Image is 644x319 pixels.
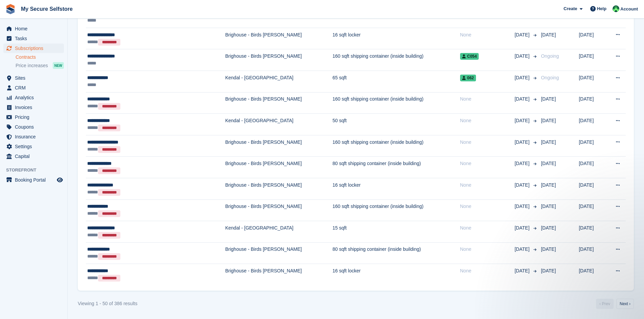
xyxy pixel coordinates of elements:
[332,71,460,92] td: 65 sqft
[332,157,460,178] td: 80 sqft shipping container (inside building)
[515,224,531,232] span: [DATE]
[579,92,606,114] td: [DATE]
[15,122,55,132] span: Coupons
[460,267,515,274] div: None
[579,114,606,135] td: [DATE]
[460,75,476,81] span: 062
[3,24,64,33] a: menu
[225,114,332,135] td: Kendal - [GEOGRAPHIC_DATA]
[16,62,64,69] a: Price increases NEW
[460,117,515,124] div: None
[225,135,332,157] td: Brighouse - Birds [PERSON_NAME]
[15,44,55,53] span: Subscriptions
[541,32,556,37] span: [DATE]
[579,28,606,49] td: [DATE]
[15,175,55,185] span: Booking Portal
[3,175,64,185] a: menu
[15,24,55,33] span: Home
[541,96,556,102] span: [DATE]
[3,44,64,53] a: menu
[541,268,556,273] span: [DATE]
[332,178,460,200] td: 16 sqft locker
[18,3,75,15] a: My Secure Selfstore
[3,122,64,132] a: menu
[3,152,64,161] a: menu
[541,139,556,145] span: [DATE]
[5,4,16,14] img: stora-icon-8386f47178a22dfd0bd8f6a31ec36ba5ce8667c1dd55bd0f319d3a0aa187defe.svg
[460,160,515,167] div: None
[460,31,515,38] div: None
[541,161,556,166] span: [DATE]
[579,49,606,71] td: [DATE]
[53,62,64,69] div: NEW
[541,225,556,231] span: [DATE]
[3,93,64,102] a: menu
[3,142,64,151] a: menu
[579,178,606,200] td: [DATE]
[225,200,332,221] td: Brighouse - Birds [PERSON_NAME]
[3,83,64,92] a: menu
[15,93,55,102] span: Analytics
[225,242,332,264] td: Brighouse - Birds [PERSON_NAME]
[332,135,460,157] td: 160 sqft shipping container (inside building)
[460,139,515,146] div: None
[332,28,460,49] td: 16 sqft locker
[56,176,64,184] a: Preview store
[225,49,332,71] td: Brighouse - Birds [PERSON_NAME]
[15,34,55,43] span: Tasks
[579,200,606,221] td: [DATE]
[515,267,531,274] span: [DATE]
[515,53,531,60] span: [DATE]
[515,182,531,189] span: [DATE]
[541,75,559,80] span: Ongoing
[541,204,556,209] span: [DATE]
[515,246,531,253] span: [DATE]
[15,152,55,161] span: Capital
[515,160,531,167] span: [DATE]
[332,92,460,114] td: 160 sqft shipping container (inside building)
[616,299,634,309] a: Next
[515,203,531,210] span: [DATE]
[460,224,515,232] div: None
[515,117,531,124] span: [DATE]
[579,221,606,243] td: [DATE]
[579,242,606,264] td: [DATE]
[332,264,460,285] td: 16 sqft locker
[460,96,515,103] div: None
[225,28,332,49] td: Brighouse - Birds [PERSON_NAME]
[332,242,460,264] td: 80 sqft shipping container (inside building)
[515,139,531,146] span: [DATE]
[15,142,55,151] span: Settings
[460,53,479,60] span: C054
[460,246,515,253] div: None
[15,112,55,122] span: Pricing
[225,264,332,285] td: Brighouse - Birds [PERSON_NAME]
[595,299,635,309] nav: Pages
[225,178,332,200] td: Brighouse - Birds [PERSON_NAME]
[15,103,55,112] span: Invoices
[579,157,606,178] td: [DATE]
[6,167,67,174] span: Storefront
[541,53,559,59] span: Ongoing
[225,157,332,178] td: Brighouse - Birds [PERSON_NAME]
[15,73,55,83] span: Sites
[3,103,64,112] a: menu
[3,34,64,43] a: menu
[564,5,577,12] span: Create
[460,203,515,210] div: None
[541,246,556,252] span: [DATE]
[15,83,55,92] span: CRM
[225,221,332,243] td: Kendal - [GEOGRAPHIC_DATA]
[515,31,531,38] span: [DATE]
[3,112,64,122] a: menu
[332,49,460,71] td: 160 sqft shipping container (inside building)
[596,299,614,309] a: Previous
[225,71,332,92] td: Kendal - [GEOGRAPHIC_DATA]
[597,5,606,12] span: Help
[16,62,48,69] span: Price increases
[579,135,606,157] td: [DATE]
[332,114,460,135] td: 50 sqft
[3,132,64,141] a: menu
[541,118,556,123] span: [DATE]
[620,6,638,12] span: Account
